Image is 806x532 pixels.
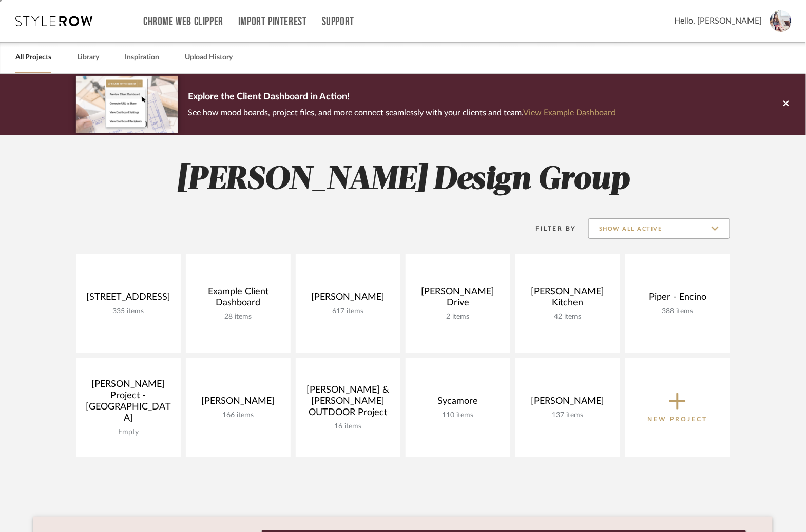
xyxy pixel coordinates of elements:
a: Inspiration [125,51,159,65]
div: [STREET_ADDRESS] [84,292,172,307]
a: Chrome Web Clipper [143,17,223,26]
a: Support [322,17,354,26]
a: Library [77,51,99,65]
div: 16 items [304,422,392,431]
div: 42 items [524,313,612,321]
span: Hello, [PERSON_NAME] [674,15,762,27]
div: 28 items [194,313,282,321]
h2: [PERSON_NAME] Design Group [33,161,773,199]
div: 166 items [194,411,282,420]
div: [PERSON_NAME] Drive [414,286,502,313]
div: Empty [84,428,172,437]
div: [PERSON_NAME] Project - [GEOGRAPHIC_DATA] [84,379,172,428]
img: avatar [770,10,792,32]
div: 137 items [524,411,612,420]
div: 2 items [414,313,502,321]
div: [PERSON_NAME] [194,396,282,411]
div: 617 items [304,307,392,316]
div: 110 items [414,411,502,420]
p: New Project [648,414,708,424]
div: [PERSON_NAME] [524,396,612,411]
img: d5d033c5-7b12-40c2-a960-1ecee1989c38.png [76,76,178,133]
div: 388 items [634,307,722,316]
a: Upload History [185,51,233,65]
div: Example Client Dashboard [194,286,282,313]
div: [PERSON_NAME] & [PERSON_NAME] OUTDOOR Project [304,384,392,422]
div: 335 items [84,307,172,316]
button: New Project [625,358,730,457]
a: View Example Dashboard [523,109,616,117]
a: All Projects [15,51,51,65]
p: Explore the Client Dashboard in Action! [188,89,616,106]
div: Filter By [523,223,577,234]
div: [PERSON_NAME] Kitchen [524,286,612,313]
div: Piper - Encino [634,292,722,307]
div: [PERSON_NAME] [304,292,392,307]
div: Sycamore [414,396,502,411]
p: See how mood boards, project files, and more connect seamlessly with your clients and team. [188,106,616,120]
a: Import Pinterest [238,17,307,26]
